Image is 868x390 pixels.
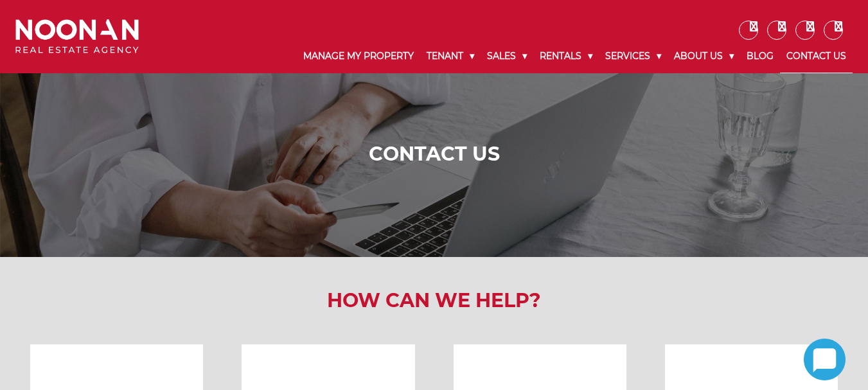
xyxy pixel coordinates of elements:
[420,40,481,73] a: Tenant
[19,143,849,166] h1: Contact Us
[481,40,533,73] a: Sales
[740,40,780,73] a: Blog
[599,40,668,73] a: Services
[668,40,740,73] a: About Us
[297,40,420,73] a: Manage My Property
[6,289,862,312] h2: How Can We Help?
[780,40,853,73] a: Contact Us
[15,19,139,53] img: Noonan Real Estate Agency
[533,40,599,73] a: Rentals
